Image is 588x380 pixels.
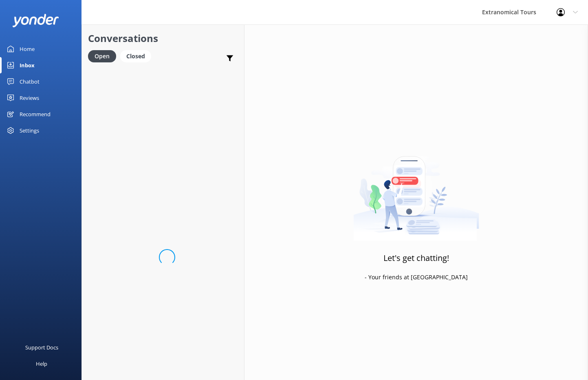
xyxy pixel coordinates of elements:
div: Chatbot [20,73,40,90]
div: Support Docs [25,339,58,356]
div: Closed [120,50,151,62]
img: yonder-white-logo.png [12,14,59,27]
div: Open [88,50,116,62]
div: Reviews [20,90,39,106]
div: Settings [20,122,39,139]
h2: Conversations [88,31,238,46]
a: Closed [120,51,155,60]
h3: Let's get chatting! [383,252,449,265]
div: Recommend [20,106,51,122]
img: artwork of a man stealing a conversation from at giant smartphone [353,139,479,241]
a: Open [88,51,120,60]
div: Home [20,41,35,57]
div: Inbox [20,57,35,73]
p: - Your friends at [GEOGRAPHIC_DATA] [365,273,468,282]
div: Help [36,356,47,372]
